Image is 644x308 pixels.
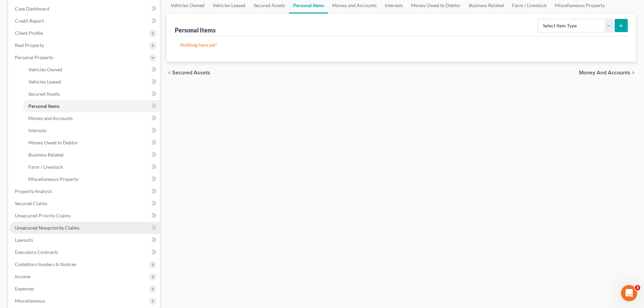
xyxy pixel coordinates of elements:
span: Interests [28,127,47,133]
a: Miscellaneous Property [23,173,160,185]
a: Credit Report [9,15,160,27]
span: Secured Claims [15,200,47,206]
span: Lawsuits [15,237,33,243]
span: Miscellaneous Property [28,176,78,182]
span: Unsecured Nonpriority Claims [15,225,79,231]
a: Executory Contracts [9,246,160,258]
i: chevron_left [167,70,172,75]
span: Case Dashboard [15,6,49,11]
a: Unsecured Priority Claims [9,210,160,222]
span: Personal Items [28,103,59,109]
span: Vehicles Owned [28,67,62,72]
a: Secured Claims [9,197,160,210]
a: Vehicles Leased [23,76,160,88]
span: Miscellaneous [15,298,45,304]
div: Personal Items [175,26,216,34]
a: Property Analysis [9,185,160,197]
span: Codebtors Insiders & Notices [15,261,76,267]
span: Executory Contracts [15,249,58,255]
a: Vehicles Owned [23,64,160,76]
a: Farm / Livestock [23,161,160,173]
span: Expenses [15,286,34,291]
p: Nothing here yet! [180,42,622,48]
i: chevron_right [630,70,636,75]
span: Farm / Livestock [28,164,63,170]
a: Business Related [23,149,160,161]
span: Income [15,274,30,279]
a: Personal Items [23,100,160,112]
span: 3 [635,285,640,290]
span: Property Analysis [15,188,52,194]
span: Money and Accounts [28,115,73,121]
span: Client Profile [15,30,43,36]
a: Money and Accounts [23,112,160,124]
a: Secured Assets [23,88,160,100]
span: Credit Report [15,18,44,24]
button: chevron_left Secured Assets [167,70,210,75]
iframe: Intercom live chat [621,285,637,301]
span: Secured Assets [172,70,210,75]
span: Secured Assets [28,91,60,97]
span: Money Owed to Debtor [28,140,78,145]
span: Unsecured Priority Claims [15,213,71,218]
button: Money and Accounts chevron_right [579,70,636,75]
span: Personal Property [15,54,53,60]
a: Interests [23,124,160,137]
span: Vehicles Leased [28,79,61,85]
span: Real Property [15,42,44,48]
a: Unsecured Nonpriority Claims [9,222,160,234]
a: Money Owed to Debtor [23,137,160,149]
a: Lawsuits [9,234,160,246]
span: Business Related [28,152,64,158]
span: Money and Accounts [579,70,630,75]
a: Case Dashboard [9,3,160,15]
